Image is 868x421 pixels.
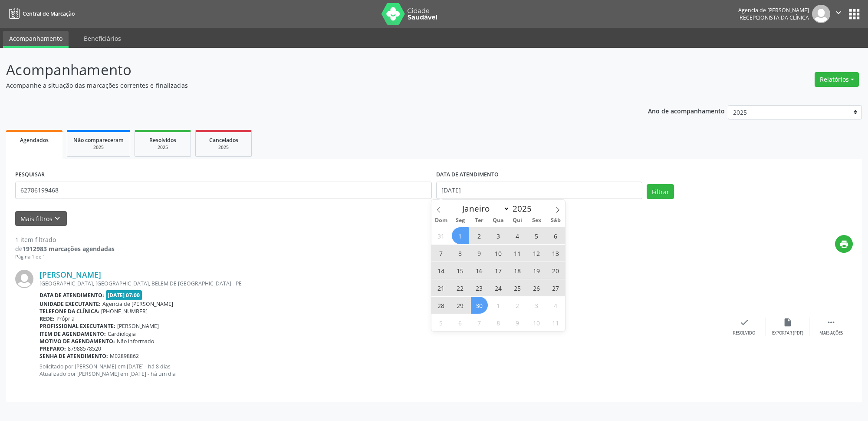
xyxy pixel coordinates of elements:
input: Year [510,203,539,214]
b: Data de atendimento: [39,292,104,299]
input: Selecione um intervalo [436,182,642,199]
button: apps [847,7,862,22]
span: [DATE] 07:00 [106,290,142,300]
img: img [812,5,830,23]
div: 2025 [73,144,124,151]
span: Setembro 26, 2025 [528,279,545,296]
span: Setembro 28, 2025 [433,297,450,314]
span: Outubro 7, 2025 [471,314,488,331]
span: Outubro 11, 2025 [547,314,564,331]
i: print [839,239,849,249]
span: Setembro 14, 2025 [433,262,450,279]
span: Não informado [117,338,154,345]
span: Setembro 18, 2025 [509,262,526,279]
select: Month [458,202,510,215]
span: Qui [508,218,527,223]
span: [PHONE_NUMBER] [101,308,148,315]
p: Solicitado por [PERSON_NAME] em [DATE] - há 8 dias Atualizado por [PERSON_NAME] em [DATE] - há um... [39,363,723,378]
b: Senha de atendimento: [39,352,108,360]
span: Setembro 9, 2025 [471,245,488,262]
span: Setembro 20, 2025 [547,262,564,279]
label: PESQUISAR [15,168,45,182]
span: Outubro 8, 2025 [490,314,507,331]
span: Setembro 12, 2025 [528,245,545,262]
span: Outubro 5, 2025 [433,314,450,331]
b: Rede: [39,315,55,322]
span: Setembro 17, 2025 [490,262,507,279]
b: Item de agendamento: [39,330,106,338]
button: Mais filtroskeyboard_arrow_down [15,211,67,226]
span: Outubro 10, 2025 [528,314,545,331]
b: Unidade executante: [39,300,101,308]
div: Mais ações [819,330,843,336]
button: Filtrar [647,184,674,199]
span: Outubro 4, 2025 [547,297,564,314]
span: Setembro 29, 2025 [452,297,469,314]
b: Motivo de agendamento: [39,338,115,345]
span: Outubro 9, 2025 [509,314,526,331]
span: Setembro 22, 2025 [452,279,469,296]
span: Setembro 24, 2025 [490,279,507,296]
span: Setembro 21, 2025 [433,279,450,296]
span: Setembro 5, 2025 [528,227,545,244]
span: Agosto 31, 2025 [433,227,450,244]
span: Qua [489,218,508,223]
b: Preparo: [39,345,66,352]
span: Cardiologia [108,330,136,338]
a: Beneficiários [78,31,127,46]
span: Central de Marcação [23,10,75,17]
span: Sex [527,218,546,223]
div: 1 item filtrado [15,235,115,244]
div: Página 1 de 1 [15,253,115,261]
span: Setembro 11, 2025 [509,245,526,262]
img: img [15,270,33,288]
span: Dom [431,218,450,223]
span: 87988578520 [68,345,101,352]
p: Ano de acompanhamento [648,105,725,116]
span: Recepcionista da clínica [740,14,809,21]
span: Setembro 2, 2025 [471,227,488,244]
a: [PERSON_NAME] [39,270,101,279]
span: Setembro 10, 2025 [490,245,507,262]
i: keyboard_arrow_down [53,214,62,223]
span: Outubro 2, 2025 [509,297,526,314]
span: Setembro 30, 2025 [471,297,488,314]
span: Setembro 1, 2025 [452,227,469,244]
span: Cancelados [209,136,238,144]
div: Exportar (PDF) [772,330,803,336]
span: Agencia de [PERSON_NAME] [102,300,173,308]
button: print [835,235,853,253]
i:  [834,8,843,17]
p: Acompanhamento [6,59,605,81]
span: Outubro 6, 2025 [452,314,469,331]
span: Setembro 23, 2025 [471,279,488,296]
span: Setembro 6, 2025 [547,227,564,244]
b: Profissional executante: [39,322,115,330]
a: Acompanhamento [3,31,69,48]
span: Ter [470,218,489,223]
span: Sáb [546,218,565,223]
span: Seg [450,218,470,223]
span: Outubro 1, 2025 [490,297,507,314]
span: Setembro 27, 2025 [547,279,564,296]
span: Outubro 3, 2025 [528,297,545,314]
p: Acompanhe a situação das marcações correntes e finalizadas [6,81,605,90]
div: 2025 [141,144,184,151]
span: Setembro 15, 2025 [452,262,469,279]
div: Agencia de [PERSON_NAME] [738,7,809,14]
span: Não compareceram [73,136,124,144]
span: Própria [56,315,75,322]
span: Agendados [20,136,49,144]
div: de [15,244,115,253]
i: check [740,318,749,327]
span: Setembro 13, 2025 [547,245,564,262]
span: Resolvidos [149,136,176,144]
span: Setembro 8, 2025 [452,245,469,262]
span: Setembro 19, 2025 [528,262,545,279]
div: [GEOGRAPHIC_DATA], [GEOGRAPHIC_DATA], BELEM DE [GEOGRAPHIC_DATA] - PE [39,280,723,287]
a: Central de Marcação [6,7,75,21]
span: Setembro 7, 2025 [433,245,450,262]
b: Telefone da clínica: [39,308,99,315]
span: Setembro 4, 2025 [509,227,526,244]
button:  [830,5,847,23]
